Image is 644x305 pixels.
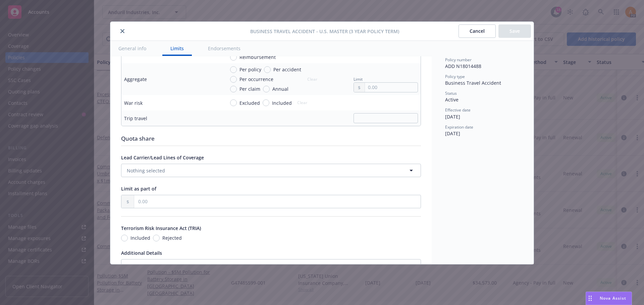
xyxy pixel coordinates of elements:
button: Nothing selected [121,164,421,177]
span: Rejected [162,234,182,241]
div: Drag to move [586,292,594,305]
input: Excluded [230,99,237,106]
span: Limit [354,76,363,82]
span: Status [445,90,457,96]
input: Per occurrence [230,76,237,83]
button: Cancel [459,24,496,38]
input: Included [263,99,269,106]
span: [DATE] [445,130,460,137]
span: Nova Assist [600,295,626,301]
span: ADD N18014488 [445,63,481,69]
span: Additional Details [121,250,162,256]
span: Policy type [445,74,465,79]
button: close [118,27,126,35]
span: Limit as part of [121,185,156,192]
input: Annual [263,86,270,92]
button: Nova Assist [586,292,632,305]
input: Per claim [230,86,237,92]
span: Lead Carrier/Lead Lines of Coverage [121,154,204,161]
button: General info [110,41,154,56]
span: Per accident [273,66,301,73]
input: Per accident [264,66,271,73]
input: Included [121,235,128,241]
button: Endorsements [200,41,249,56]
div: Quota share [121,134,421,143]
div: War risk [124,99,143,106]
span: Nothing selected [127,167,165,174]
span: Expiration date [445,124,473,130]
span: Per claim [239,85,260,92]
span: Active [445,96,459,103]
span: Excluded [239,99,260,106]
span: Included [130,234,150,241]
span: Included [272,99,292,106]
input: Per policy [230,66,237,73]
input: 0.00 [134,195,421,208]
span: Effective date [445,107,471,113]
span: Policy number [445,57,472,63]
div: Trip travel [124,115,147,122]
input: Reimbursement [230,54,237,61]
input: 0.00 [365,83,418,92]
input: Rejected [153,235,160,241]
span: Per occurrence [239,76,273,83]
button: Limits [162,41,192,56]
span: Reimbursement [239,54,276,61]
span: Annual [272,85,288,92]
span: Business Travel Accident [445,80,501,86]
span: Terrorism Risk Insurance Act (TRIA) [121,225,201,231]
span: Business Travel Accident - U.S. Master (3 Year Policy Term) [250,28,399,35]
span: Per policy [239,66,261,73]
span: [DATE] [445,113,460,120]
div: Aggregate [124,76,147,83]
